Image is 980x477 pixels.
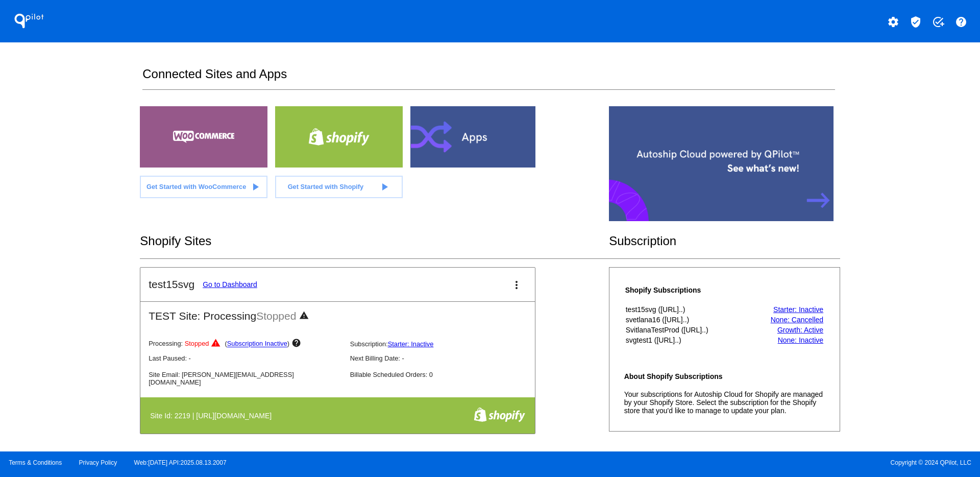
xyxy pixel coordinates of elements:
[149,338,341,350] p: Processing:
[140,302,535,323] h2: TEST Site: Processing
[211,338,223,350] mat-icon: warning
[299,311,311,323] mat-icon: warning
[146,183,246,190] span: Get Started with WooCommerce
[350,354,543,362] p: Next Billing Date: -
[275,176,403,198] a: Get Started with Shopify
[777,326,823,334] a: Growth: Active
[149,354,341,362] p: Last Paused: -
[625,286,746,294] h4: Shopify Subscriptions
[134,459,227,466] a: Web:[DATE] API:2025.08.13.2007
[887,16,899,28] mat-icon: settings
[350,340,543,348] p: Subscription:
[9,459,62,466] a: Terms & Conditions
[378,181,390,193] mat-icon: play_arrow
[291,338,304,350] mat-icon: help
[778,336,824,344] a: None: Inactive
[140,234,609,248] h2: Shopify Sites
[510,279,523,291] mat-icon: more_vert
[625,315,746,324] th: svetlana16 ([URL]..)
[625,336,746,345] th: svgtest1 ([URL]..)
[625,305,746,314] th: test15svg ([URL]..)
[388,340,434,348] a: Starter: Inactive
[624,390,825,415] p: Your subscriptions for Autoship Cloud for Shopify are managed by your Shopify Store. Select the s...
[149,371,341,386] p: Site Email: [PERSON_NAME][EMAIL_ADDRESS][DOMAIN_NAME]
[474,407,525,422] img: f8a94bdc-cb89-4d40-bdcd-a0261eff8977
[771,316,824,324] a: None: Cancelled
[288,183,364,190] span: Get Started with Shopify
[227,340,287,348] a: Subscription Inactive
[142,67,835,90] h2: Connected Sites and Apps
[624,372,825,380] h4: About Shopify Subscriptions
[499,459,971,466] span: Copyright © 2024 QPilot, LLC
[350,371,543,378] p: Billable Scheduled Orders: 0
[256,310,296,322] span: Stopped
[150,412,277,420] h4: Site Id: 2219 | [URL][DOMAIN_NAME]
[140,176,267,198] a: Get Started with WooCommerce
[773,305,823,314] a: Starter: Inactive
[149,278,194,291] h2: test15svg
[203,280,257,289] a: Go to Dashboard
[9,11,50,31] h1: QPilot
[249,181,261,193] mat-icon: play_arrow
[185,340,209,348] span: Stopped
[609,234,840,248] h2: Subscription
[79,459,117,466] a: Privacy Policy
[932,16,944,28] mat-icon: add_task
[225,340,290,348] span: ( )
[910,16,922,28] mat-icon: verified_user
[955,16,967,28] mat-icon: help
[625,325,746,335] th: SvitlanaTestProd ([URL]..)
